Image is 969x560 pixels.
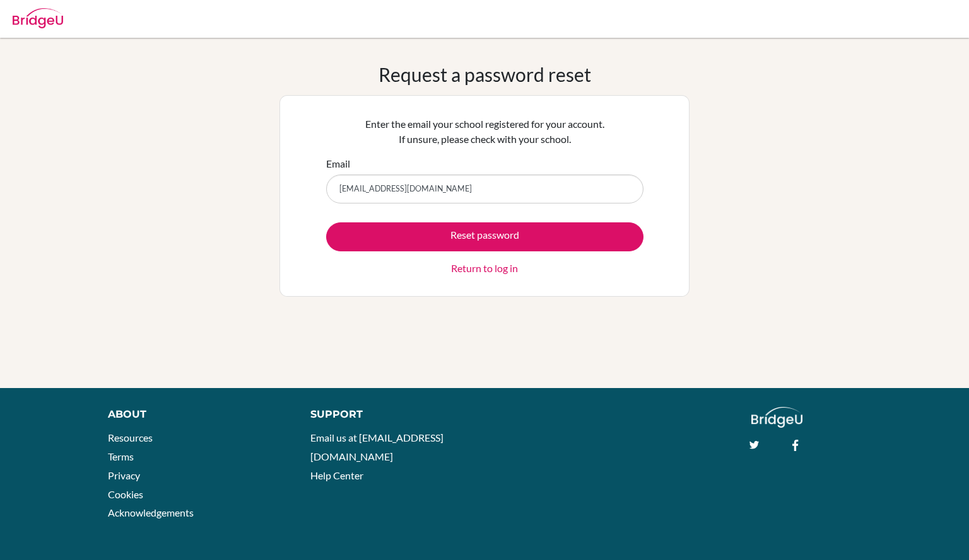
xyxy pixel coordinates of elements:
a: Email us at [EMAIL_ADDRESS][DOMAIN_NAME] [310,431,443,462]
div: About [108,407,282,422]
a: Privacy [108,469,140,481]
label: Email [326,156,350,171]
a: Terms [108,450,134,462]
div: Support [310,407,471,422]
img: logo_white@2x-f4f0deed5e89b7ecb1c2cc34c3e3d731f90f0f143d5ea2071677605dd97b5244.png [751,407,802,428]
a: Resources [108,431,153,443]
a: Return to log in [451,261,518,276]
img: Bridge-U [13,8,63,28]
a: Help Center [310,469,363,481]
a: Cookies [108,488,143,500]
button: Reset password [326,222,643,251]
a: Acknowledgements [108,506,194,518]
h1: Request a password reset [379,63,591,86]
p: Enter the email your school registered for your account. If unsure, please check with your school. [326,117,643,147]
